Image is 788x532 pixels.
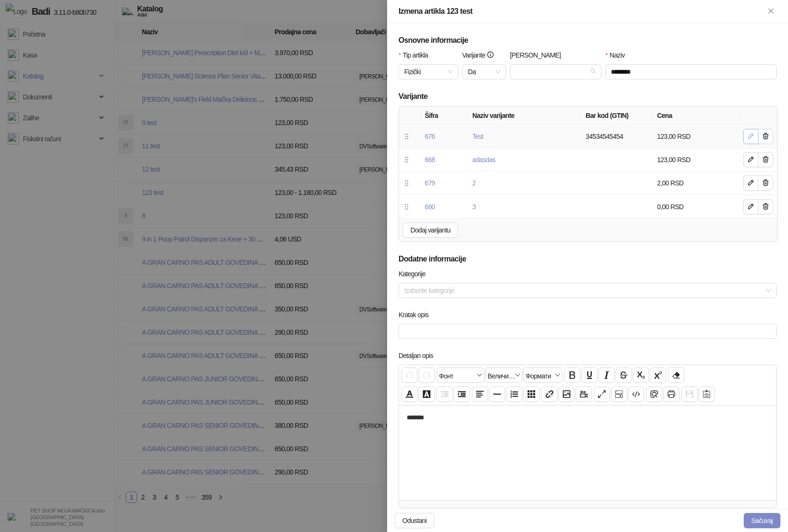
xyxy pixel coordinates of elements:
[541,387,558,402] button: Веза
[401,387,418,402] button: Боја текста
[399,253,777,265] h5: Dodatne informacije
[744,513,780,528] button: Sačuvaj
[425,156,435,164] a: 668
[399,310,435,320] label: Kratak opis
[425,203,435,211] a: 680
[403,222,458,238] button: Dodaj varijantu
[469,106,582,125] th: Naziv varijante
[663,387,679,402] button: Штампај
[646,387,662,402] button: Преглед
[523,387,539,402] button: Табела
[668,368,684,383] button: Уклони формат
[576,387,592,402] button: Видео
[489,387,505,402] button: Хоризонтална линија
[399,324,777,339] input: Kratak opis
[399,91,777,102] h5: Varijante
[653,125,739,148] td: 123,00 RSD
[395,513,434,528] button: Odustani
[633,368,649,383] button: Индексирано
[419,368,435,383] button: Понови
[605,50,631,60] label: Naziv
[421,106,469,125] th: Šifra
[401,368,418,383] button: Поврати
[653,106,739,125] th: Cena
[559,387,575,402] button: Слика
[653,148,739,172] td: 123,00 RSD
[506,387,522,402] button: Листа
[653,195,739,218] td: 0,00 RSD
[611,387,627,402] button: Прикажи блокове
[425,179,435,187] a: 679
[485,368,522,383] button: Величина
[564,368,580,383] button: Подебљано
[472,387,488,402] button: Поравнање
[582,125,653,148] td: 34534545454
[404,65,453,79] span: Fizički
[605,64,777,79] input: Naziv
[650,368,666,383] button: Експонент
[468,65,500,79] span: Da
[594,387,610,402] button: Приказ преко целог екрана
[472,179,476,187] a: 2
[399,269,432,279] label: Kategorije
[454,387,470,402] button: Увлачење
[399,350,439,361] label: Detaljan opis
[399,6,765,17] div: Izmena artikla 123 test
[472,203,476,211] a: 3
[516,65,588,79] input: Robna marka
[399,50,434,60] label: Tip artikla
[510,50,567,60] label: Robna marka
[419,387,435,402] button: Боја позадине
[523,368,562,383] button: Формати
[437,387,453,402] button: Извлачење
[425,133,435,140] a: 676
[765,6,777,17] button: Zatvori
[616,368,632,383] button: Прецртано
[472,133,483,140] a: Test
[653,172,739,195] td: 2,00 RSD
[628,387,644,402] button: Приказ кода
[681,387,698,402] button: Сачувај
[462,50,501,60] label: Varijante
[472,156,495,164] a: adasdas
[581,368,598,383] button: Подвучено
[437,368,484,383] button: Фонт
[698,387,715,402] button: Шаблон
[399,35,777,46] h5: Osnovne informacije
[598,368,615,383] button: Искошено
[582,106,653,125] th: Bar kod (GTIN)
